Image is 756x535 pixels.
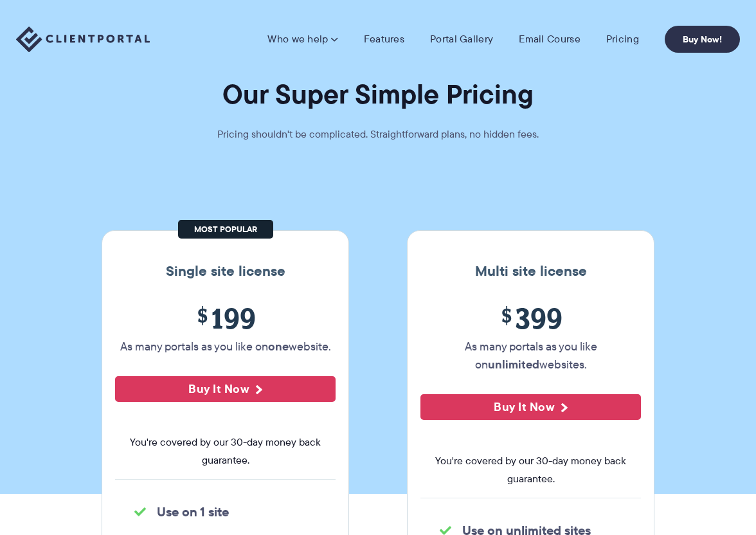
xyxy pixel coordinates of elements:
p: Pricing shouldn't be complicated. Straightforward plans, no hidden fees. [185,127,571,141]
button: Buy It Now [420,394,641,420]
p: As many portals as you like on website. [115,338,336,356]
a: Pricing [606,33,639,46]
span: You're covered by our 30-day money back guarantee. [420,452,641,488]
strong: one [268,338,289,355]
h3: Multi site license [420,263,641,280]
h1: Our Super Simple Pricing [10,77,746,111]
strong: unlimited [488,356,539,373]
h3: Single site license [115,263,336,280]
a: Email Course [519,33,580,46]
a: Buy Now! [665,26,740,53]
button: Buy It Now [115,376,336,402]
span: You're covered by our 30-day money back guarantee. [115,433,336,469]
a: Portal Gallery [430,33,493,46]
p: As many portals as you like on websites. [420,338,641,374]
span: 399 [420,302,641,334]
a: Who we help [267,33,337,46]
strong: Use on 1 site [157,502,229,521]
a: Features [364,33,404,46]
span: 199 [115,302,336,334]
